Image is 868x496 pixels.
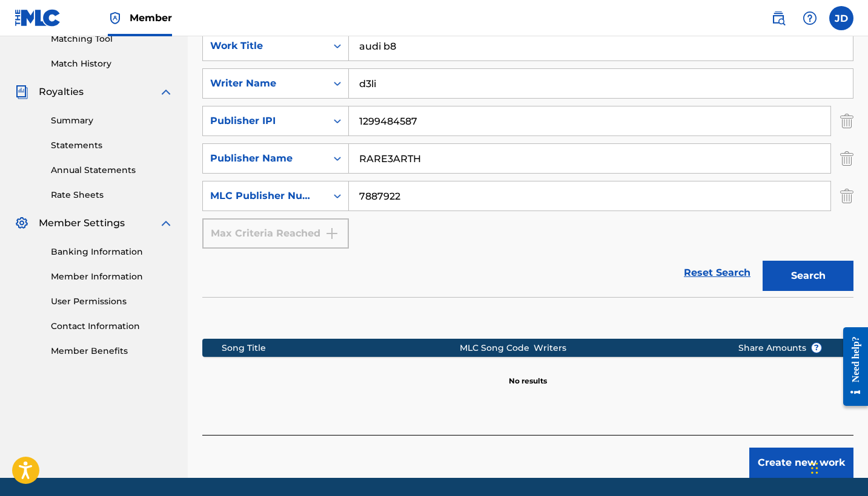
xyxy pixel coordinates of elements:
span: Member [130,11,172,25]
div: Drag [811,450,818,486]
div: Publisher Name [210,151,319,166]
button: Create new work [749,448,853,478]
img: search [771,11,786,25]
a: User Permissions [51,295,173,308]
a: Matching Tool [51,33,173,45]
iframe: Chat Widget [807,438,868,496]
img: Delete Criterion [840,106,853,136]
div: MLC Song Code [460,342,534,354]
div: User Menu [829,6,853,30]
a: Contact Information [51,320,173,333]
span: Royalties [39,85,84,99]
a: Reset Search [678,259,757,286]
div: Publisher IPI [210,114,319,128]
div: Help [798,6,822,30]
img: expand [159,85,173,99]
a: Rate Sheets [51,189,173,201]
a: Summary [51,114,173,127]
form: Search Form [202,31,853,297]
div: MLC Publisher Number [210,189,319,203]
img: MLC Logo [15,9,61,27]
a: Public Search [766,6,790,30]
img: Member Settings [15,216,29,230]
img: Delete Criterion [840,181,853,211]
div: Writers [534,342,719,354]
a: Member Information [51,270,173,283]
div: Writer Name [210,76,319,91]
p: No results [509,361,547,387]
img: Royalties [15,85,29,99]
img: expand [159,216,173,230]
img: Delete Criterion [840,143,853,174]
a: Annual Statements [51,164,173,177]
div: Work Title [210,39,319,53]
span: ? [812,343,821,353]
div: Song Title [222,342,459,354]
span: Member Settings [39,216,125,230]
a: Statements [51,139,173,152]
span: Share Amounts [738,342,822,354]
img: Top Rightsholder [108,11,122,25]
iframe: Resource Center [834,317,868,417]
a: Member Benefits [51,345,173,357]
a: Match History [51,57,173,70]
img: help [803,11,817,25]
a: Banking Information [51,246,173,258]
button: Search [763,261,853,291]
